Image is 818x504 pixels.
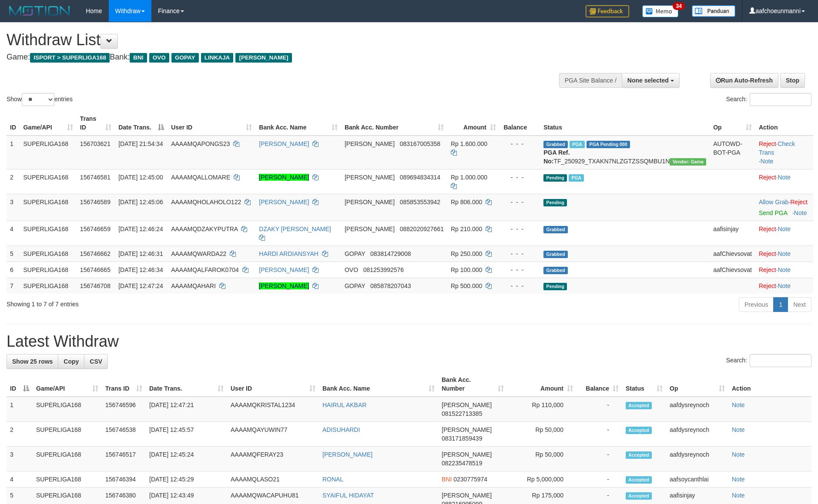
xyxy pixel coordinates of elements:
[115,111,168,136] th: Date Trans.: activate to sort column descending
[732,401,745,408] a: Note
[7,53,536,62] h4: Game: Bank:
[80,225,111,232] span: 156746659
[710,221,755,245] td: aafisinjay
[80,199,111,206] span: 156746589
[759,282,776,289] a: Reject
[80,140,111,147] span: 156703621
[400,199,440,206] span: Copy 085853553942 to clipboard
[451,250,482,257] span: Rp 250.000
[794,209,807,216] a: Note
[171,225,238,232] span: AAAAMQDZAKYPUTRA
[569,174,584,182] span: Marked by aafsoumeymey
[507,471,577,487] td: Rp 5,000,000
[442,426,492,433] span: [PERSON_NAME]
[102,422,146,447] td: 156746538
[543,283,567,290] span: Pending
[7,422,33,447] td: 2
[732,451,745,458] a: Note
[33,397,102,422] td: SUPERLIGA168
[7,296,334,308] div: Showing 1 to 7 of 7 entries
[543,141,568,148] span: Grabbed
[171,53,199,63] span: GOPAY
[726,93,811,106] label: Search:
[322,426,360,433] a: ADISUHARDI
[102,372,146,397] th: Trans ID: activate to sort column ascending
[503,265,536,274] div: - - -
[345,140,395,147] span: [PERSON_NAME]
[118,266,163,273] span: [DATE] 12:46:34
[778,250,791,257] a: Note
[259,282,309,289] a: [PERSON_NAME]
[451,282,482,289] span: Rp 500.000
[20,221,76,245] td: SUPERLIGA168
[500,111,540,136] th: Balance
[622,372,666,397] th: Status: activate to sort column ascending
[146,372,227,397] th: Date Trans.: activate to sort column ascending
[259,199,309,206] a: [PERSON_NAME]
[570,141,585,148] span: Marked by aafchhiseyha
[146,471,227,487] td: [DATE] 12:45:29
[759,250,776,257] a: Reject
[626,427,652,434] span: Accepted
[666,471,728,487] td: aafsoycanthlai
[7,31,536,49] h1: Withdraw List
[102,397,146,422] td: 156746596
[577,422,622,447] td: -
[759,199,788,206] a: Allow Grab
[503,173,536,182] div: - - -
[755,262,813,278] td: ·
[773,297,788,312] a: 1
[755,136,813,169] td: · ·
[778,266,791,273] a: Note
[149,53,169,63] span: OVO
[503,139,536,148] div: - - -
[507,447,577,471] td: Rp 50,000
[7,397,33,422] td: 1
[20,136,76,169] td: SUPERLIGA168
[33,372,102,397] th: Game/API: activate to sort column ascending
[345,250,365,257] span: GOPAY
[732,492,745,499] a: Note
[755,169,813,194] td: ·
[503,249,536,258] div: - - -
[666,397,728,422] td: aafdysreynoch
[370,250,411,257] span: Copy 083814729008 to clipboard
[666,422,728,447] td: aafdysreynoch
[118,174,163,181] span: [DATE] 12:45:00
[171,266,239,273] span: AAAAMQALFAROK0704
[322,451,372,458] a: [PERSON_NAME]
[171,174,230,181] span: AAAAMQALLOMARE
[451,266,482,273] span: Rp 100.000
[322,476,343,483] a: RONAL
[759,174,776,181] a: Reject
[755,221,813,245] td: ·
[20,169,76,194] td: SUPERLIGA168
[345,225,395,232] span: [PERSON_NAME]
[507,372,577,397] th: Amount: activate to sort column ascending
[118,250,163,257] span: [DATE] 12:46:31
[80,266,111,273] span: 156746665
[171,282,216,289] span: AAAAMQAHARI
[80,250,111,257] span: 156746662
[7,245,20,262] td: 5
[171,250,226,257] span: AAAAMQWARDA22
[7,354,58,369] a: Show 25 rows
[543,149,570,165] b: PGA Ref. No:
[577,397,622,422] td: -
[259,225,331,232] a: DZAKY [PERSON_NAME]
[33,447,102,471] td: SUPERLIGA168
[559,73,622,88] div: PGA Site Balance /
[58,354,84,369] a: Copy
[345,282,365,289] span: GOPAY
[577,447,622,471] td: -
[7,278,20,294] td: 7
[168,111,255,136] th: User ID: activate to sort column ascending
[543,226,568,233] span: Grabbed
[341,111,447,136] th: Bank Acc. Number: activate to sort column ascending
[710,73,778,88] a: Run Auto-Refresh
[84,354,108,369] a: CSV
[77,111,115,136] th: Trans ID: activate to sort column ascending
[759,199,790,206] span: ·
[227,372,319,397] th: User ID: activate to sort column ascending
[759,266,776,273] a: Reject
